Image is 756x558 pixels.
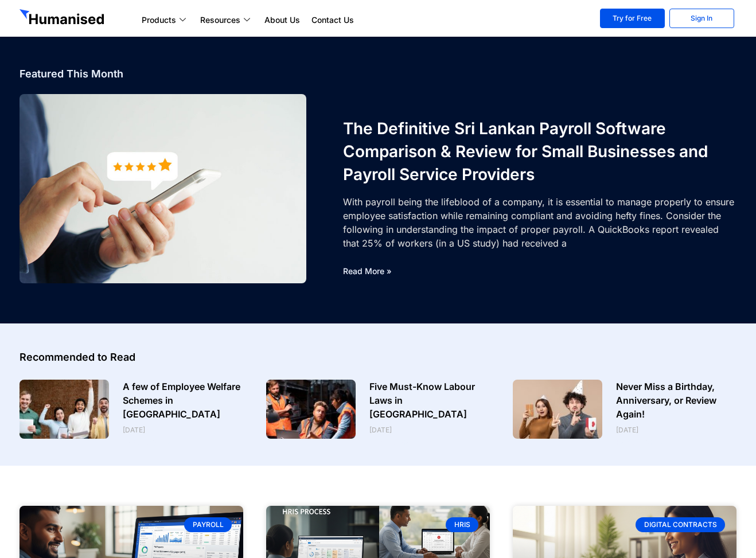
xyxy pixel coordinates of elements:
[616,437,665,447] a: Read More »
[259,13,306,27] a: About Us
[123,426,145,434] span: [DATE]
[616,381,716,420] a: Never Miss a Birthday, Anniversary, or Review Again!
[5,380,124,439] img: Employee Welfare Schemes in Sri Lanka
[20,380,109,448] a: Employee Welfare Schemes in Sri Lanka
[184,517,232,532] div: Payroll
[20,94,306,283] a: Sri Lankan Payroll Software Comparison & Review
[20,9,107,28] img: GetHumanised Logo
[194,13,259,27] a: Resources
[369,437,418,447] a: Read More »
[123,381,240,420] a: A few of Employee Welfare Schemes in [GEOGRAPHIC_DATA]
[20,352,736,362] h4: Recommended to Read
[446,517,478,532] div: HRIS
[669,9,734,28] a: Sign In
[513,380,602,448] a: employees' birthday celebration
[266,380,356,448] a: labour laws in Sri Lanka
[636,517,725,532] div: Digital Contracts
[600,9,665,28] a: Try for Free
[136,13,194,27] a: Products
[343,195,736,250] div: With payroll being the lifeblood of a company, it is essential to manage properly to ensure emplo...
[369,381,475,420] a: Five Must-Know Labour Laws in [GEOGRAPHIC_DATA]
[306,13,360,27] a: Contact Us
[369,426,392,434] span: [DATE]
[616,426,638,434] span: [DATE]
[251,380,371,439] img: labour laws in Sri Lanka
[343,119,708,184] a: The Definitive Sri Lankan Payroll Software Comparison & Review for Small Businesses and Payroll S...
[498,380,617,439] img: employees' birthday celebration
[20,69,736,79] h4: Featured This Month
[343,266,392,276] a: Read More »
[123,437,172,447] a: Read More »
